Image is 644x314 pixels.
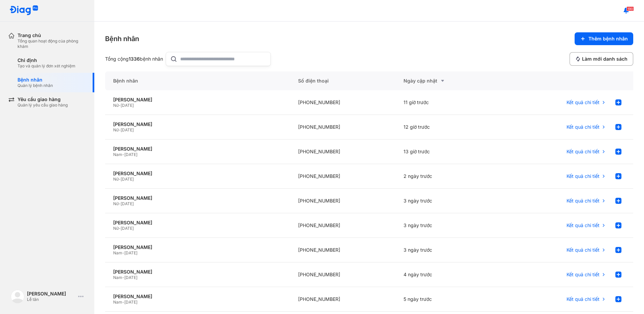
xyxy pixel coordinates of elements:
[122,250,124,255] span: -
[588,36,628,42] span: Thêm bệnh nhân
[567,247,600,253] span: Kết quả chi tiết
[121,127,134,132] span: [DATE]
[290,164,396,189] div: [PHONE_NUMBER]
[119,226,121,231] span: -
[113,300,122,305] span: Nam
[395,287,501,312] div: 5 ngày trước
[122,152,124,157] span: -
[129,56,140,62] span: 1336
[290,213,396,238] div: [PHONE_NUMBER]
[18,102,68,108] div: Quản lý yêu cầu giao hàng
[18,32,86,38] div: Trang chủ
[105,34,139,43] div: Bệnh nhân
[113,250,122,255] span: Nam
[113,103,119,108] span: Nữ
[113,220,282,226] div: [PERSON_NAME]
[124,250,137,255] span: [DATE]
[113,97,282,103] div: [PERSON_NAME]
[124,300,137,305] span: [DATE]
[567,198,600,204] span: Kết quả chi tiết
[395,90,501,115] div: 11 giờ trước
[113,269,282,275] div: [PERSON_NAME]
[290,262,396,287] div: [PHONE_NUMBER]
[113,146,282,152] div: [PERSON_NAME]
[119,127,121,132] span: -
[113,195,282,201] div: [PERSON_NAME]
[122,275,124,280] span: -
[113,244,282,250] div: [PERSON_NAME]
[119,103,121,108] span: -
[113,121,282,127] div: [PERSON_NAME]
[113,170,282,177] div: [PERSON_NAME]
[121,201,134,206] span: [DATE]
[567,124,600,130] span: Kết quả chi tiết
[113,226,119,231] span: Nữ
[567,99,600,105] span: Kết quả chi tiết
[18,83,53,88] div: Quản lý bệnh nhân
[626,6,634,11] span: 190
[567,222,600,228] span: Kết quả chi tiết
[27,291,75,297] div: [PERSON_NAME]
[18,96,68,102] div: Yêu cầu giao hàng
[105,56,163,62] div: Tổng cộng bệnh nhân
[395,238,501,262] div: 3 ngày trước
[121,226,134,231] span: [DATE]
[113,152,122,157] span: Nam
[395,262,501,287] div: 4 ngày trước
[290,139,396,164] div: [PHONE_NUMBER]
[18,77,53,83] div: Bệnh nhân
[113,177,119,182] span: Nữ
[567,173,600,179] span: Kết quả chi tiết
[119,177,121,182] span: -
[290,90,396,115] div: [PHONE_NUMBER]
[395,115,501,139] div: 12 giờ trước
[18,63,75,69] div: Tạo và quản lý đơn xét nghiệm
[575,32,633,45] button: Thêm bệnh nhân
[121,103,134,108] span: [DATE]
[113,293,282,300] div: [PERSON_NAME]
[124,275,137,280] span: [DATE]
[290,238,396,262] div: [PHONE_NUMBER]
[105,71,290,90] div: Bệnh nhân
[290,71,396,90] div: Số điện thoại
[570,52,633,66] button: Làm mới danh sách
[567,149,600,155] span: Kết quả chi tiết
[290,189,396,213] div: [PHONE_NUMBER]
[395,189,501,213] div: 3 ngày trước
[582,56,627,62] span: Làm mới danh sách
[395,164,501,189] div: 2 ngày trước
[9,5,38,16] img: logo
[404,77,493,85] div: Ngày cập nhật
[11,290,24,303] img: logo
[122,300,124,305] span: -
[395,213,501,238] div: 3 ngày trước
[121,177,134,182] span: [DATE]
[567,296,600,302] span: Kết quả chi tiết
[290,287,396,312] div: [PHONE_NUMBER]
[113,127,119,132] span: Nữ
[395,139,501,164] div: 13 giờ trước
[290,115,396,139] div: [PHONE_NUMBER]
[27,297,75,302] div: Lễ tân
[124,152,137,157] span: [DATE]
[113,201,119,206] span: Nữ
[18,57,75,63] div: Chỉ định
[113,275,122,280] span: Nam
[119,201,121,206] span: -
[567,272,600,278] span: Kết quả chi tiết
[18,38,86,49] div: Tổng quan hoạt động của phòng khám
